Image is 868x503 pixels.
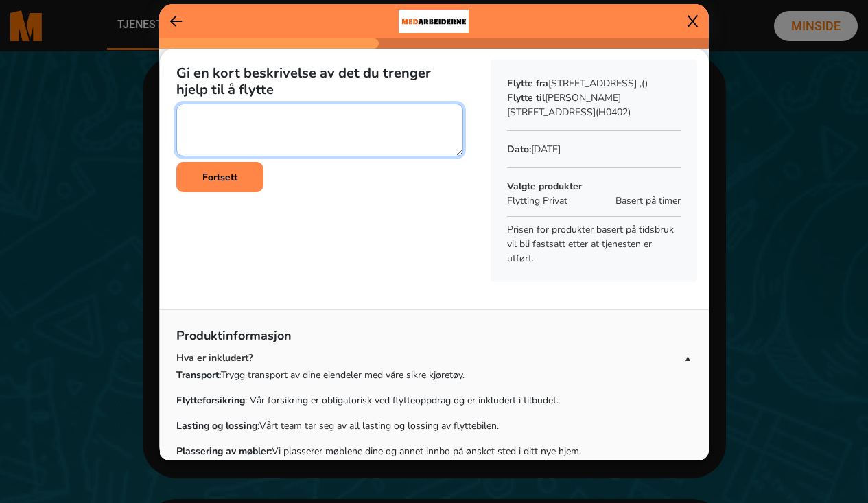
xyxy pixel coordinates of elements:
[615,194,681,208] span: Basert på timer
[507,91,681,119] p: [PERSON_NAME][STREET_ADDRESS]
[176,162,263,192] button: Fortsett
[176,351,684,365] p: Hva er inkludert?
[176,445,272,458] strong: Plassering av møbler:
[176,65,464,98] h5: Gi en kort beskrivelse av det du trenger hjelp til å flytte
[507,91,545,104] b: Flytte til
[202,171,237,184] b: Fortsett
[176,368,692,382] p: Trygg transport av dine eiendeler med våre sikre kjøretøy.
[176,419,259,432] strong: Lasting og lossing:
[176,419,692,433] p: Vårt team tar seg av all lasting og lossing av flyttebilen.
[642,77,648,90] span: ()
[507,143,531,156] b: Dato:
[176,393,692,408] p: : Vår forsikring er obligatorisk ved flytteoppdrag og er inkludert i tilbudet.
[507,76,681,91] p: [STREET_ADDRESS] ,
[176,369,221,382] strong: Transport:
[507,142,681,156] p: [DATE]
[507,77,548,90] b: Flytte fra
[507,180,582,193] b: Valgte produkter
[507,222,681,266] p: Prisen for produkter basert på tidsbruk vil bli fastsatt etter at tjenesten er utført.
[596,106,631,119] span: (H0402)
[684,352,692,364] span: ▲
[176,444,692,458] p: Vi plasserer møblene dine og annet innbo på ønsket sted i ditt nye hjem.
[399,4,469,38] img: bacdd172-0455-430b-bf8f-cf411a8648e0
[176,327,692,351] p: Produktinformasjon
[507,194,609,208] p: Flytting Privat
[176,394,245,407] strong: Flytteforsikring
